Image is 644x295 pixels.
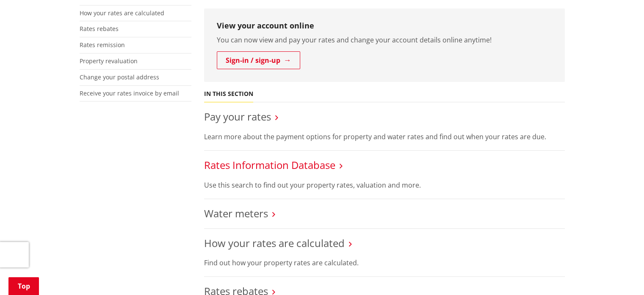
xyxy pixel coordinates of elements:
p: Find out how your property rates are calculated. [204,258,565,268]
a: Property revaluation [80,57,138,65]
a: How your rates are calculated [204,236,345,250]
a: Receive your rates invoice by email [80,89,179,97]
a: Rates Information Database [204,158,335,172]
p: Use this search to find out your property rates, valuation and more. [204,180,565,190]
p: Learn more about the payment options for property and water rates and find out when your rates ar... [204,132,565,142]
a: Change your postal address [80,73,159,81]
a: Top [8,277,39,295]
p: You can now view and pay your rates and change your account details online anytime! [217,35,552,45]
a: Rates rebates [80,25,119,33]
a: Sign-in / sign-up [217,51,300,69]
h5: In this section [204,90,253,98]
a: Rates remission [80,41,125,49]
h3: View your account online [217,21,552,31]
a: Pay your rates [204,110,271,124]
a: How your rates are calculated [80,9,164,17]
a: Water meters [204,206,268,220]
iframe: Messenger Launcher [605,259,636,290]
